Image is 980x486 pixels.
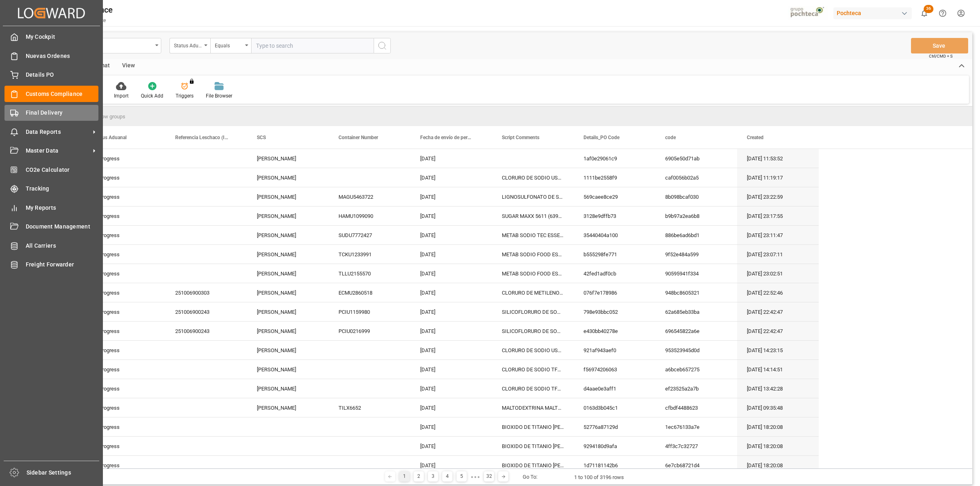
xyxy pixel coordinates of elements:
[410,417,492,436] div: [DATE]
[924,5,933,13] span: 36
[574,206,655,225] div: 3128e9dffb73
[655,379,737,398] div: ef23525a2a7b
[329,398,410,417] div: TILX6652
[84,398,819,417] div: Press SPACE to select this row.
[665,135,676,140] span: code
[492,379,574,398] div: CLORURO DE SODIO TFC PUREX S-22.68 IND T
[574,398,655,417] div: 0163d3b045c1
[84,283,165,302] div: In progress
[4,67,98,83] a: Details PO
[574,245,655,264] div: b555298fe771
[329,302,410,321] div: PCIU1159980
[410,302,492,321] div: [DATE]
[492,398,574,417] div: MALTODEXTRINA MALTRIN M100 SAC 25 KG VA
[26,222,99,231] span: Document Management
[84,341,819,360] div: Press SPACE to select this row.
[655,226,737,244] div: 886be6ad6bd1
[165,322,247,340] div: 251006900243
[84,456,165,475] div: In progress
[84,379,819,398] div: Press SPACE to select this row.
[257,135,266,140] span: SCS
[747,135,764,140] span: Created
[26,184,99,193] span: Tracking
[26,52,99,60] span: Nuevas Ordenes
[442,471,452,482] div: 4
[247,360,329,379] div: [PERSON_NAME]
[4,200,98,215] a: My Reports
[165,302,247,321] div: 251006900243
[206,92,232,100] div: File Browser
[247,379,329,398] div: [PERSON_NAME]
[484,471,494,482] div: 32
[655,283,737,302] div: 948bc8605321
[26,90,99,98] span: Customs Compliance
[574,226,655,244] div: 35440404a100
[737,341,819,360] div: [DATE] 14:23:15
[84,245,819,264] div: Press SPACE to select this row.
[26,146,90,155] span: Master Data
[574,473,624,482] div: 1 to 100 of 3196 rows
[655,206,737,225] div: b9b97a2ea6b8
[247,168,329,187] div: [PERSON_NAME]
[574,302,655,321] div: 798e93bbc052
[737,283,819,302] div: [DATE] 22:52:46
[655,322,737,340] div: 696545822a6e
[84,379,165,398] div: In progress
[574,149,655,168] div: 1af0e29061c9
[84,456,819,475] div: Press SPACE to select this row.
[911,38,968,53] button: Save
[574,187,655,206] div: 569caee8ce29
[492,168,574,187] div: CLORURO DE SODIO USP GS 22.68 KG SAC TR
[84,283,819,302] div: Press SPACE to select this row.
[833,7,912,19] div: Pochteca
[584,135,619,140] span: Details_PO Code
[26,33,99,41] span: My Cockpit
[210,38,251,53] button: open menu
[574,360,655,379] div: f56974206063
[26,242,99,250] span: All Carriers
[84,417,165,436] div: In progress
[247,206,329,225] div: [PERSON_NAME]
[737,456,819,475] div: [DATE] 18:20:08
[114,92,129,100] div: Import
[574,322,655,340] div: e430bb40278e
[247,341,329,360] div: [PERSON_NAME]
[84,417,819,437] div: Press SPACE to select this row.
[84,398,165,417] div: In progress
[737,226,819,244] div: [DATE] 23:11:47
[84,226,819,245] div: Press SPACE to select this row.
[574,341,655,360] div: 921af943aef0
[410,322,492,340] div: [DATE]
[737,322,819,340] div: [DATE] 22:42:47
[84,168,819,187] div: Press SPACE to select this row.
[915,4,933,22] button: show 36 new notifications
[4,48,98,64] a: Nuevas Ordenes
[26,204,99,212] span: My Reports
[84,187,819,206] div: Press SPACE to select this row.
[4,219,98,235] a: Document Management
[492,417,574,436] div: BIOXIDO DE TITANIO [PERSON_NAME] 25 KG (28924)
[492,360,574,379] div: CLORURO DE SODIO TFC PUREX S-22.68 IND T
[574,283,655,302] div: 076f7e178986
[329,322,410,340] div: PCIU0216999
[655,264,737,283] div: 90595941f334
[655,187,737,206] div: 8b098bcaf030
[737,149,819,168] div: [DATE] 11:53:52
[655,398,737,417] div: cfbdf4488623
[737,206,819,225] div: [DATE] 23:17:55
[737,264,819,283] div: [DATE] 23:02:51
[329,187,410,206] div: MAGU5463722
[4,105,98,121] a: Final Delivery
[84,360,165,379] div: In progress
[27,468,100,477] span: Sidebar Settings
[26,71,99,79] span: Details PO
[655,417,737,436] div: 1ec676133a7e
[84,302,165,321] div: In progress
[141,92,163,100] div: Quick Add
[655,302,737,321] div: 62a685eb33ba
[4,29,98,45] a: My Cockpit
[737,245,819,264] div: [DATE] 23:07:11
[410,398,492,417] div: [DATE]
[410,168,492,187] div: [DATE]
[84,149,819,168] div: Press SPACE to select this row.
